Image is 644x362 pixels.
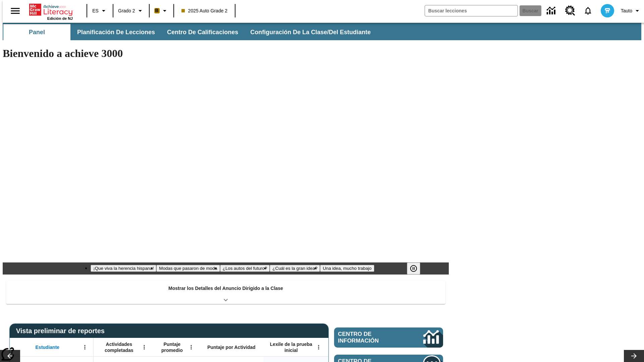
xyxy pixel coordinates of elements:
[139,342,149,352] button: Abrir menú
[407,262,427,275] div: Pausar
[338,331,401,344] span: Centro de información
[270,265,320,272] button: Diapositiva 4 ¿Cuál es la gran idea?
[186,342,196,352] button: Abrir menú
[597,2,618,19] button: Escoja un nuevo avatar
[91,265,156,272] button: Diapositiva 1 ¡Que viva la herencia hispana!
[220,265,270,272] button: Diapositiva 3 ¿Los autos del futuro?
[334,327,443,348] a: Centro de información
[115,5,147,17] button: Grado: Grado 2, Elige un grado
[207,344,255,350] span: Puntaje por Actividad
[72,24,160,40] button: Planificación de lecciones
[118,7,135,14] span: Grado 2
[97,341,141,353] span: Actividades completadas
[29,2,73,20] div: Portada
[47,16,73,20] span: Edición de NJ
[92,7,99,14] span: ES
[579,2,597,19] a: Notificaciones
[3,23,641,40] div: Subbarra de navegación
[245,24,376,40] button: Configuración de la clase/del estudiante
[3,47,449,60] h1: Bienvenido a achieve 3000
[168,285,283,292] p: Mostrar los Detalles del Anuncio Dirigido a la Clase
[267,341,316,353] span: Lexile de la prueba inicial
[181,7,228,14] span: 2025 Auto Grade 2
[36,344,60,350] span: Estudiante
[314,342,324,352] button: Abrir menú
[156,341,188,353] span: Puntaje promedio
[601,4,614,17] img: avatar image
[6,281,445,304] div: Mostrar los Detalles del Anuncio Dirigido a la Clase
[3,24,377,40] div: Subbarra de navegación
[162,24,244,40] button: Centro de calificaciones
[155,6,159,15] span: B
[425,5,518,16] input: Buscar campo
[152,5,171,17] button: Boost El color de la clase es anaranjado claro. Cambiar el color de la clase.
[5,1,25,21] button: Abrir el menú lateral
[3,24,70,40] button: Panel
[156,265,220,272] button: Diapositiva 2 Modas que pasaron de moda
[407,262,420,275] button: Pausar
[561,2,579,20] a: Centro de recursos, Se abrirá en una pestaña nueva.
[89,5,111,17] button: Lenguaje: ES, Selecciona un idioma
[80,342,90,352] button: Abrir menú
[618,5,644,17] button: Perfil/Configuración
[320,265,374,272] button: Diapositiva 5 Una idea, mucho trabajo
[624,350,644,362] button: Carrusel de lecciones, seguir
[16,327,108,335] span: Vista preliminar de reportes
[543,2,561,20] a: Centro de información
[29,3,73,16] a: Portada
[621,7,632,14] span: Tauto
